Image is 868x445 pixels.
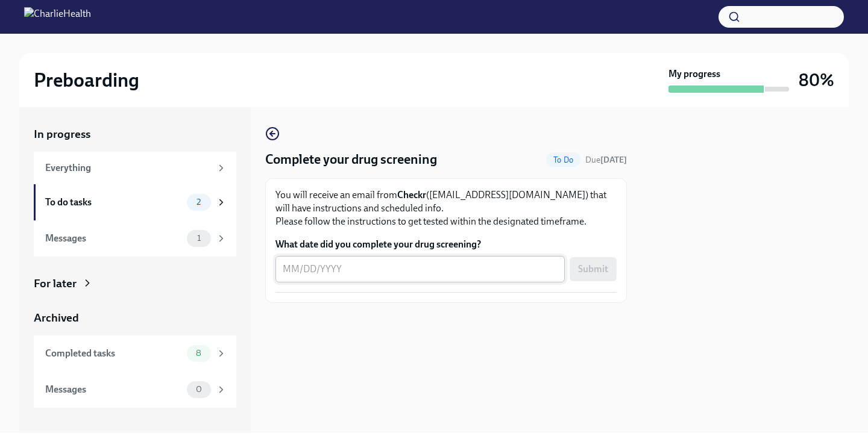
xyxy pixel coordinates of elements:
span: 2 [189,198,208,207]
label: What date did you complete your drug screening? [275,238,617,251]
div: For later [34,276,77,291]
a: Archived [34,310,236,326]
a: Completed tasks8 [34,335,236,372]
div: To do tasks [45,196,182,209]
strong: My progress [668,67,720,81]
a: In progress [34,126,236,142]
span: To Do [546,155,580,164]
p: You will receive an email from ([EMAIL_ADDRESS][DOMAIN_NAME]) that will have instructions and sch... [275,188,617,228]
strong: Checkr [397,189,426,201]
a: Messages0 [34,372,236,408]
span: September 22nd, 2025 08:00 [585,154,627,166]
div: Completed tasks [45,347,182,360]
a: Everything [34,152,236,184]
span: Due [585,155,627,165]
a: Messages1 [34,220,236,257]
div: Messages [45,232,182,245]
h4: Complete your drug screening [265,151,437,169]
span: 8 [189,349,209,358]
div: Messages [45,383,182,396]
a: To do tasks2 [34,184,236,220]
h3: 80% [799,69,834,91]
a: For later [34,276,236,291]
span: 1 [190,234,208,243]
img: CharlieHealth [24,7,91,26]
strong: [DATE] [600,155,627,165]
span: 0 [189,385,209,394]
h2: Preboarding [34,68,139,92]
div: Everything [45,161,211,175]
